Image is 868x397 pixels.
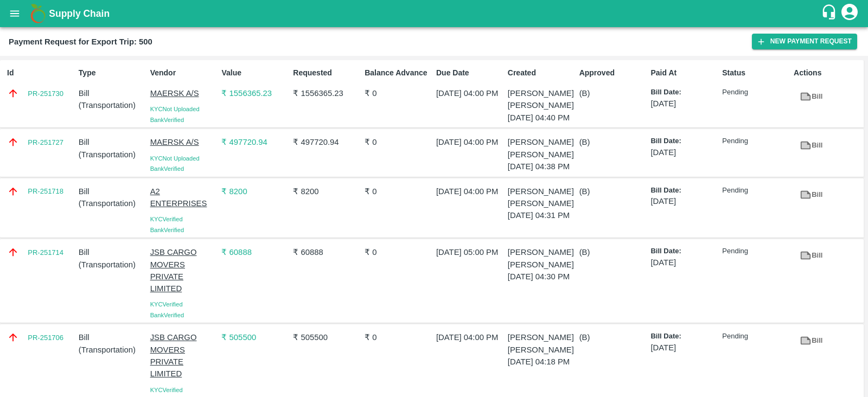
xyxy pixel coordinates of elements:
p: Requested [293,67,360,79]
p: ₹ 1556365.23 [293,87,360,99]
p: Bill [79,87,146,99]
p: ₹ 505500 [293,331,360,343]
p: [DATE] 04:30 PM [508,271,575,283]
b: Supply Chain [49,8,110,19]
p: [DATE] 04:38 PM [508,161,575,172]
span: KYC Verified [150,301,183,308]
a: Bill [794,185,828,204]
p: [DATE] 04:00 PM [436,136,503,148]
p: ₹ 505500 [221,331,289,343]
p: [PERSON_NAME] [PERSON_NAME] [508,87,575,112]
span: KYC Not Uploaded [150,155,200,162]
p: JSB CARGO MOVERS PRIVATE LIMITED [150,246,218,294]
p: ₹ 497720.94 [221,136,289,148]
p: Type [79,67,146,79]
span: Bank Verified [150,117,184,123]
p: (B) [579,185,647,197]
p: [DATE] [650,98,718,110]
p: ₹ 8200 [221,185,289,197]
div: account of current user [840,2,859,25]
p: Approved [579,67,647,79]
p: ₹ 60888 [221,246,289,258]
div: customer-support [821,4,840,23]
p: [DATE] [650,257,718,268]
p: Bill [79,331,146,343]
p: (B) [579,87,647,99]
p: [DATE] 04:00 PM [436,87,503,99]
p: ( Transportation ) [79,344,146,356]
p: Pending [722,87,789,98]
p: Pending [722,246,789,257]
p: ₹ 0 [365,246,432,258]
span: Bank Verified [150,312,184,318]
p: [DATE] 04:00 PM [436,331,503,343]
p: Bill Date: [650,331,718,342]
p: [DATE] [650,342,718,354]
p: Bill Date: [650,246,718,257]
p: [DATE] 04:00 PM [436,185,503,197]
p: [DATE] 04:31 PM [508,209,575,221]
p: [PERSON_NAME] [PERSON_NAME] [508,246,575,271]
p: ( Transportation ) [79,149,146,161]
a: PR-251718 [28,186,63,197]
p: (B) [579,246,647,258]
p: Status [722,67,789,79]
p: [DATE] [650,195,718,207]
p: Bill [79,136,146,148]
p: JSB CARGO MOVERS PRIVATE LIMITED [150,331,218,380]
p: Id [7,67,74,79]
p: Bill Date: [650,136,718,146]
a: PR-251727 [28,137,63,148]
p: Pending [722,185,789,196]
p: [PERSON_NAME] [PERSON_NAME] [508,331,575,356]
p: [DATE] 05:00 PM [436,246,503,258]
p: Paid At [650,67,718,79]
button: open drawer [2,1,27,26]
p: Bill [79,246,146,258]
p: ₹ 0 [365,87,432,99]
p: Bill Date: [650,87,718,98]
p: [DATE] 04:18 PM [508,356,575,368]
p: A2 ENTERPRISES [150,185,218,210]
p: Balance Advance [365,67,432,79]
p: ₹ 1556365.23 [221,87,289,99]
a: Supply Chain [49,6,821,21]
a: PR-251730 [28,88,63,99]
p: [DATE] 04:40 PM [508,112,575,124]
p: ₹ 0 [365,136,432,148]
p: Due Date [436,67,503,79]
a: Bill [794,331,828,350]
p: [DATE] [650,146,718,158]
span: Bank Verified [150,165,184,172]
p: ( Transportation ) [79,259,146,271]
span: KYC Not Uploaded [150,106,200,112]
p: [PERSON_NAME] [PERSON_NAME] [508,136,575,161]
a: Bill [794,87,828,106]
span: KYC Verified [150,387,183,393]
p: MAERSK A/S [150,87,218,99]
p: Created [508,67,575,79]
p: Vendor [150,67,218,79]
img: logo [27,3,49,24]
p: ₹ 0 [365,185,432,197]
span: Bank Verified [150,227,184,233]
p: Actions [794,67,861,79]
p: ( Transportation ) [79,99,146,111]
p: ( Transportation ) [79,197,146,209]
p: Bill Date: [650,185,718,196]
p: ₹ 497720.94 [293,136,360,148]
p: (B) [579,331,647,343]
p: ₹ 8200 [293,185,360,197]
p: ₹ 60888 [293,246,360,258]
p: MAERSK A/S [150,136,218,148]
p: (B) [579,136,647,148]
p: Pending [722,331,789,342]
a: PR-251714 [28,247,63,258]
p: ₹ 0 [365,331,432,343]
span: KYC Verified [150,216,183,222]
a: Bill [794,136,828,155]
p: Pending [722,136,789,146]
a: PR-251706 [28,332,63,343]
b: Payment Request for Export Trip: 500 [9,37,152,46]
button: New Payment Request [752,34,857,49]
